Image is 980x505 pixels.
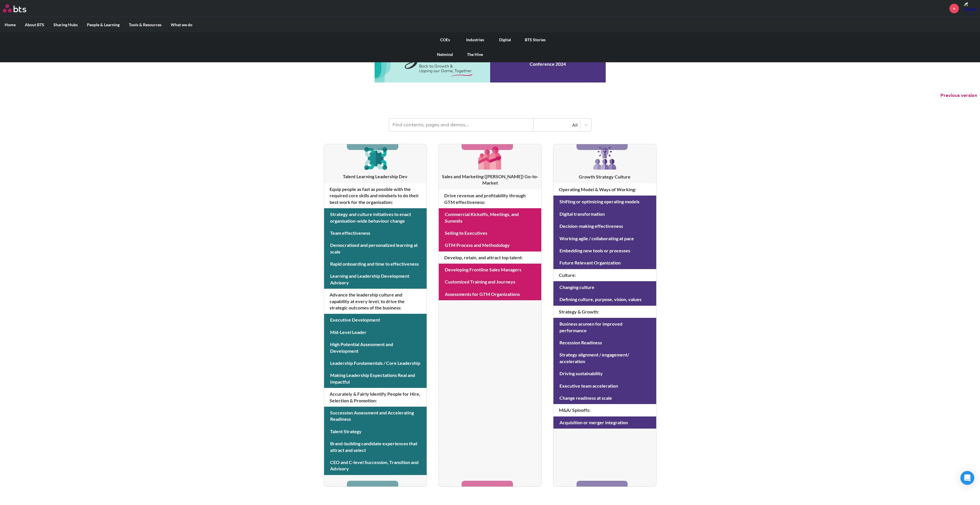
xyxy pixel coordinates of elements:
[324,183,427,208] h4: Equip people as fast as possible with the required core skills and mindsets to do their best work...
[439,173,541,186] h3: Sales and Marketing ([PERSON_NAME]) Go-to-Market
[963,1,977,15] img: Carolina Sevilla
[940,92,977,99] button: Previous version
[553,174,656,180] h3: Growth Strategy Culture
[553,404,656,416] h4: M&A/ Spinoffs :
[49,17,82,32] label: Sharing Hubs
[949,4,959,13] a: +
[124,17,166,32] label: Tools & Resources
[20,17,49,32] label: About BTS
[439,251,541,264] h4: Develop, retain, and attract top talent :
[324,173,427,180] h3: Talent Learning Leadership Dev
[324,388,427,407] h4: Accurately & Fairly Identify People for Hire, Selection & Promotion :
[476,144,504,172] img: [object Object]
[362,144,389,172] img: [object Object]
[166,17,197,32] label: What we do
[553,183,656,196] h4: Operating Model & Ways of Working :
[963,1,977,15] a: Profile
[536,122,578,128] div: All
[3,4,37,12] a: Go home
[553,306,656,318] h4: Strategy & Growth :
[324,289,427,314] h4: Advance the leadership culture and capability at every level, to drive the strategic outcomes of ...
[439,189,541,208] h4: Drive revenue and profitability through GTM effectiveness :
[389,119,533,131] input: Find contents, pages and demos...
[960,471,974,485] div: Open Intercom Messenger
[3,4,26,12] img: BTS Logo
[82,17,124,32] label: People & Learning
[591,144,619,172] img: [object Object]
[553,269,656,281] h4: Culture :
